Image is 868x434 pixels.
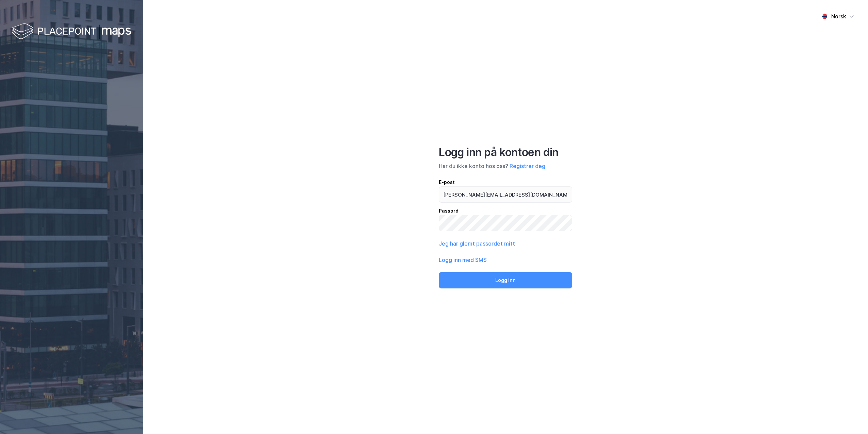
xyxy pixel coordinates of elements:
div: Logg inn på kontoen din [439,146,572,159]
button: Jeg har glemt passordet mitt [439,239,515,248]
button: Registrer deg [510,162,545,170]
div: E-post [439,178,572,186]
button: Logg inn [439,272,572,288]
div: Norsk [831,12,846,20]
button: Logg inn med SMS [439,256,487,264]
div: Passord [439,207,572,215]
div: Har du ikke konto hos oss? [439,162,572,170]
img: logo-white.f07954bde2210d2a523dddb988cd2aa7.svg [12,22,131,42]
